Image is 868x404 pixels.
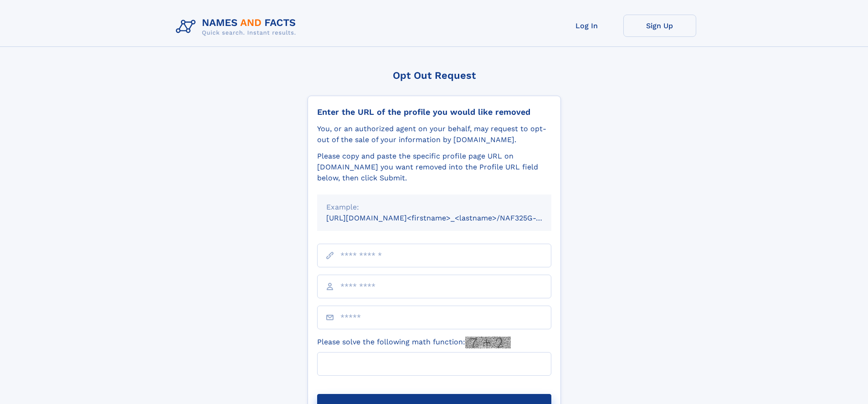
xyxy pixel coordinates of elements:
[326,214,569,222] small: [URL][DOMAIN_NAME]<firstname>_<lastname>/NAF325G-xxxxxxxx
[550,15,623,37] a: Log In
[317,107,551,117] div: Enter the URL of the profile you would like removed
[623,15,696,37] a: Sign Up
[172,15,303,39] img: Logo Names and Facts
[317,337,511,348] label: Please solve the following math function:
[308,70,561,81] div: Opt Out Request
[326,202,542,213] div: Example:
[317,123,551,145] div: You, or an authorized agent on your behalf, may request to opt-out of the sale of your informatio...
[317,151,551,184] div: Please copy and paste the specific profile page URL on [DOMAIN_NAME] you want removed into the Pr...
